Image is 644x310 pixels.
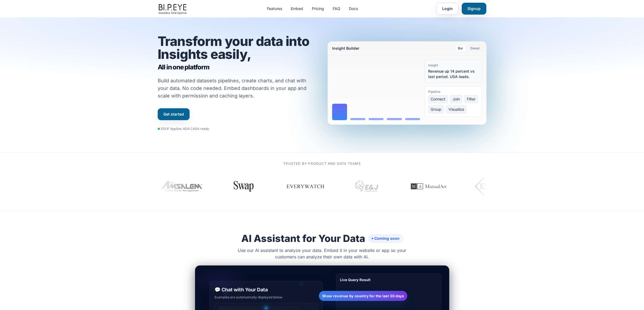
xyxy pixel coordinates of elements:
[468,45,482,52] button: Donut
[241,233,403,244] h2: AI Assistant for Your Data
[158,35,317,72] h1: Transform your data into Insights easily,
[464,95,478,103] span: Filter
[158,108,190,120] a: Get started
[239,178,278,194] img: Everywatch
[428,176,459,197] img: IBI
[184,181,209,192] img: Swap
[158,161,487,166] p: Trusted by product and data teams
[428,69,478,79] div: Revenue up 14 percent vs last period. USA leads.
[450,95,462,103] span: Join
[306,173,333,200] img: EJ Capital
[462,3,486,15] a: Signup
[158,127,209,131] div: ESOF AppSec ADA CASA ready
[158,3,189,15] img: bipeye-logo
[437,3,458,15] a: Login
[312,6,324,11] a: Pricing
[332,60,420,120] div: Bar chart
[349,6,358,11] a: Docs
[428,105,444,113] span: Group
[428,90,478,94] div: Pipeline
[231,247,413,260] p: Use our AI assistant to analyze your data. Embed it in your website or app so your customers can ...
[291,6,303,11] a: Embed
[455,45,466,52] button: Bar
[332,46,359,51] div: Insight Builder
[368,235,403,242] span: Coming soon
[158,63,317,72] span: All in one platform
[357,173,406,200] img: MutualArt
[428,63,478,68] div: Insight
[446,105,467,113] span: Visualize
[267,6,282,11] a: Features
[428,95,448,103] span: Connect
[333,6,340,11] a: FAQ
[158,77,313,100] p: Build automated datasets pipelines, create charts, and chat with your data. No code needed. Embed...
